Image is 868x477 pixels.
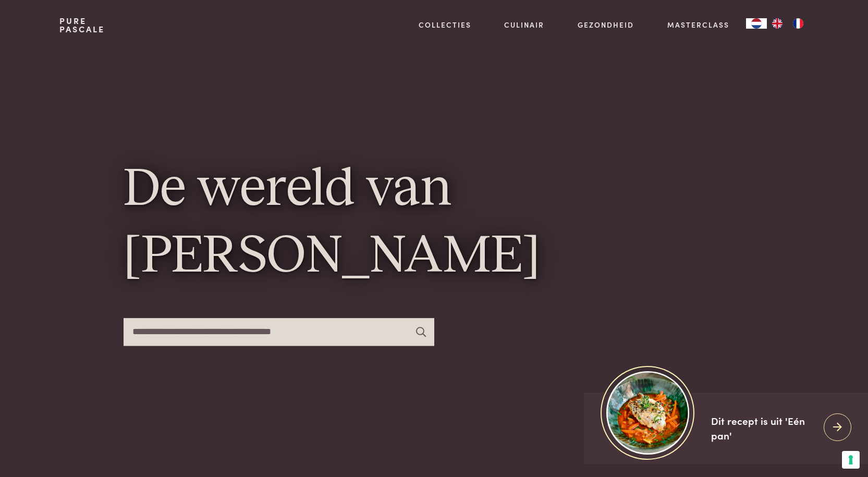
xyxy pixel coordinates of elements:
a: Gezondheid [578,19,634,30]
a: Culinair [504,19,544,30]
button: Uw voorkeuren voor toestemming voor trackingtechnologieën [842,451,860,469]
a: PurePascale [59,17,105,33]
a: Collecties [419,19,471,30]
a: NL [746,18,767,29]
div: Dit recept is uit 'Eén pan' [711,413,815,443]
img: https://admin.purepascale.com/wp-content/uploads/2025/08/home_recept_link.jpg [606,371,689,454]
div: Language [746,18,767,29]
aside: Language selected: Nederlands [746,18,809,29]
h1: De wereld van [PERSON_NAME] [124,157,745,290]
a: FR [788,18,809,29]
ul: Language list [767,18,809,29]
a: https://admin.purepascale.com/wp-content/uploads/2025/08/home_recept_link.jpg Dit recept is uit '... [584,393,868,464]
a: Masterclass [667,19,729,30]
a: EN [767,18,788,29]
